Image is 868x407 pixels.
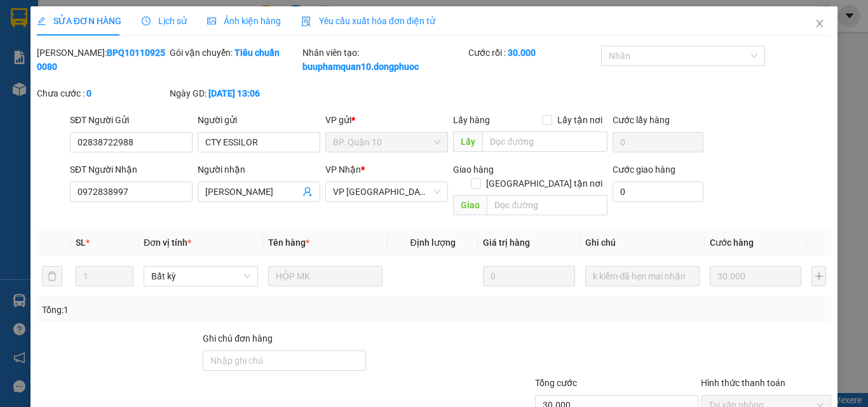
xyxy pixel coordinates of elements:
[37,17,46,25] span: edit
[42,266,62,286] button: delete
[613,115,670,125] label: Cước lấy hàng
[613,182,703,202] input: Cước giao hàng
[410,237,455,248] span: Định lượng
[613,164,675,175] label: Cước giao hàng
[42,303,336,317] div: Tổng: 1
[207,16,281,26] span: Ảnh kiện hàng
[453,164,494,175] span: Giao hàng
[170,46,300,60] div: Gói vận chuyển:
[76,237,86,248] span: SL
[535,378,577,388] span: Tổng cước
[333,133,440,152] span: BP. Quận 10
[483,266,574,286] input: 0
[268,237,309,248] span: Tên hàng
[325,164,361,175] span: VP Nhận
[28,92,78,100] span: 16:35:36 [DATE]
[453,131,482,152] span: Lấy
[482,131,607,152] input: Dọc đường
[802,6,837,42] button: Close
[86,88,92,98] b: 0
[100,38,175,54] span: 01 Võ Văn Truyện, KP.1, Phường 2
[483,237,530,248] span: Giá trị hàng
[302,187,313,197] span: user-add
[100,57,156,64] span: Hotline: 19001152
[198,163,320,177] div: Người nhận
[487,195,607,215] input: Dọc đường
[151,267,250,286] span: Bất kỳ
[325,113,448,127] div: VP gửi
[4,92,78,100] span: In ngày:
[710,237,754,248] span: Cước hàng
[142,17,151,25] span: clock-circle
[4,8,61,63] img: logo
[203,333,273,344] label: Ghi chú đơn hàng
[70,163,193,177] div: SĐT Người Nhận
[302,46,466,74] div: Nhân viên tạo:
[302,62,419,72] b: buuphamquan10.dongphuoc
[70,113,193,127] div: SĐT Người Gửi
[234,48,280,58] b: Tiêu chuẩn
[100,7,174,18] strong: ĐỒNG PHƯỚC
[710,266,801,286] input: 0
[453,115,490,125] span: Lấy hàng
[580,230,705,255] th: Ghi chú
[468,46,599,60] div: Cước rồi :
[207,17,216,25] span: picture
[198,113,320,127] div: Người gửi
[37,46,167,74] div: [PERSON_NAME]:
[301,17,311,27] img: icon
[613,132,703,152] input: Cước lấy hàng
[170,86,300,100] div: Ngày GD:
[203,350,366,371] input: Ghi chú đơn hàng
[268,266,383,286] input: VD: Bàn, Ghế
[701,378,785,388] label: Hình thức thanh toán
[552,113,607,127] span: Lấy tận nơi
[37,86,167,100] div: Chưa cước :
[481,177,607,190] span: [GEOGRAPHIC_DATA] tận nơi
[34,69,156,79] span: -----------------------------------------
[142,16,187,26] span: Lịch sử
[64,81,133,90] span: VPTN1109250069
[4,82,133,90] span: [PERSON_NAME]:
[585,266,700,286] input: Ghi Chú
[811,266,826,286] button: plus
[37,16,121,26] span: SỬA ĐƠN HÀNG
[815,18,825,29] span: close
[333,182,440,201] span: VP Tây Ninh
[508,48,536,58] b: 30.000
[100,20,171,36] span: Bến xe [GEOGRAPHIC_DATA]
[301,16,435,26] span: Yêu cầu xuất hóa đơn điện tử
[453,195,487,215] span: Giao
[144,237,191,248] span: Đơn vị tính
[208,88,260,98] b: [DATE] 13:06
